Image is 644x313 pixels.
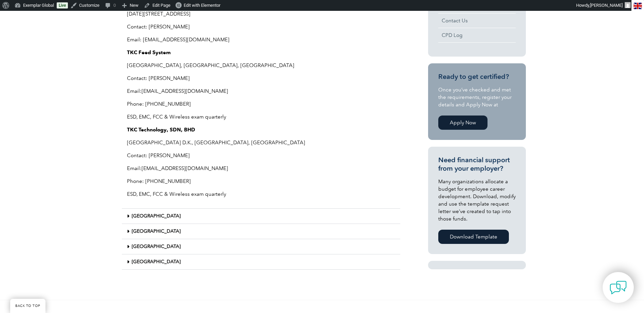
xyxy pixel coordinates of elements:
[127,75,395,82] p: Contact: [PERSON_NAME]
[184,3,220,8] span: Edit with Elementor
[438,86,516,108] p: Once you’ve checked and met the requirements, register your details and Apply Now at
[438,178,516,223] p: Many organizations allocate a budget for employee career development. Download, modify and use th...
[132,213,181,219] a: [GEOGRAPHIC_DATA]
[610,279,627,296] img: contact-chat.png
[132,259,181,265] a: [GEOGRAPHIC_DATA]
[127,190,395,198] p: ESD, EMC, FCC & Wireless exam quarterly
[633,3,642,9] img: en
[127,36,395,43] p: Email: [EMAIL_ADDRESS][DOMAIN_NAME]
[438,230,509,244] a: Download Template
[142,88,228,94] a: [EMAIL_ADDRESS][DOMAIN_NAME]
[127,113,395,121] p: ESD, EMC, FCC & Wireless exam quarterly
[57,2,68,8] a: Live
[127,152,395,159] p: Contact: [PERSON_NAME]
[127,87,395,95] p: Email:
[132,244,181,249] a: [GEOGRAPHIC_DATA]
[122,224,400,239] div: [GEOGRAPHIC_DATA]
[127,178,395,185] p: Phone: [PHONE_NUMBER]
[127,100,395,108] p: Phone: [PHONE_NUMBER]
[10,299,45,313] a: BACK TO TOP
[438,14,516,28] a: Contact Us
[127,23,395,30] p: Contact: [PERSON_NAME]
[127,127,195,133] strong: TKC Technology, SDN, BHD
[122,209,400,224] div: [GEOGRAPHIC_DATA]
[127,139,395,146] p: [GEOGRAPHIC_DATA] D.K., [GEOGRAPHIC_DATA], [GEOGRAPHIC_DATA]
[127,62,395,69] p: [GEOGRAPHIC_DATA], [GEOGRAPHIC_DATA], [GEOGRAPHIC_DATA]
[127,10,395,18] p: [DATE][STREET_ADDRESS]
[438,72,516,81] h3: Ready to get certified?
[142,165,228,171] a: [EMAIL_ADDRESS][DOMAIN_NAME]
[122,254,400,270] div: [GEOGRAPHIC_DATA]
[132,228,181,234] a: [GEOGRAPHIC_DATA]
[122,239,400,254] div: [GEOGRAPHIC_DATA]
[438,116,487,130] a: Apply Now
[127,49,171,56] strong: TKC Feed System
[438,156,516,173] h3: Need financial support from your employer?
[127,165,395,172] p: Email:
[438,28,516,42] a: CPD Log
[590,3,623,8] span: [PERSON_NAME]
